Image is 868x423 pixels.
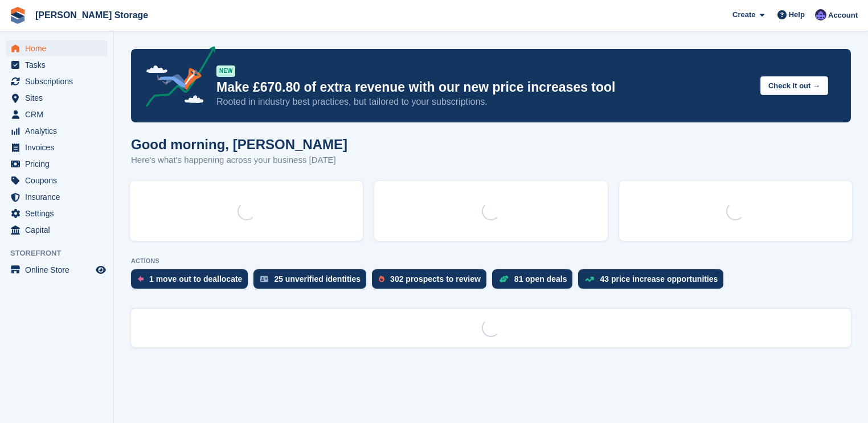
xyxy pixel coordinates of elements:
p: Here's what's happening across your business [DATE] [131,154,347,167]
img: stora-icon-8386f47178a22dfd0bd8f6a31ec36ba5ce8667c1dd55bd0f319d3a0aa187defe.svg [9,7,26,24]
img: price_increase_opportunities-93ffe204e8149a01c8c9dc8f82e8f89637d9d84a8eef4429ea346261dce0b2c0.svg [585,277,594,282]
a: menu [6,123,108,139]
span: Sites [25,90,93,106]
span: Create [732,9,755,20]
div: NEW [216,65,235,77]
span: Capital [25,222,93,238]
a: menu [6,40,108,56]
p: Rooted in industry best practices, but tailored to your subscriptions. [216,96,751,108]
span: Coupons [25,173,93,188]
span: Storefront [10,248,113,259]
a: 43 price increase opportunities [578,269,729,294]
button: Check it out → [760,76,828,95]
a: 25 unverified identities [253,269,372,294]
img: verify_identity-adf6edd0f0f0b5bbfe63781bf79b02c33cf7c696d77639b501bdc392416b5a36.svg [260,276,268,282]
a: menu [6,173,108,188]
a: menu [6,139,108,155]
a: menu [6,206,108,221]
a: menu [6,57,108,73]
div: 81 open deals [514,274,567,284]
a: menu [6,222,108,238]
span: Help [789,9,805,20]
a: 302 prospects to review [372,269,492,294]
img: price-adjustments-announcement-icon-8257ccfd72463d97f412b2fc003d46551f7dbcb40ab6d574587a9cd5c0d94... [136,46,216,111]
a: Preview store [94,263,108,277]
span: CRM [25,106,93,122]
p: ACTIONS [131,257,851,265]
span: Tasks [25,57,93,73]
img: deal-1b604bf984904fb50ccaf53a9ad4b4a5d6e5aea283cecdc64d6e3604feb123c2.svg [499,275,509,283]
span: Online Store [25,262,93,278]
span: Analytics [25,123,93,139]
h1: Good morning, [PERSON_NAME] [131,137,347,152]
div: 25 unverified identities [274,274,361,284]
span: Pricing [25,156,93,172]
div: 302 prospects to review [390,274,481,284]
a: menu [6,90,108,106]
span: Subscriptions [25,73,93,89]
p: Make £670.80 of extra revenue with our new price increases tool [216,79,751,96]
a: 81 open deals [492,269,579,294]
a: menu [6,189,108,205]
a: [PERSON_NAME] Storage [31,6,153,24]
span: Insurance [25,189,93,205]
img: Tim Sinnott [815,9,826,20]
a: menu [6,262,108,278]
div: 1 move out to deallocate [149,274,242,284]
a: 1 move out to deallocate [131,269,253,294]
span: Settings [25,206,93,221]
span: Home [25,40,93,56]
a: menu [6,106,108,122]
a: menu [6,73,108,89]
img: move_outs_to_deallocate_icon-f764333ba52eb49d3ac5e1228854f67142a1ed5810a6f6cc68b1a99e826820c5.svg [138,276,144,282]
a: menu [6,156,108,172]
span: Invoices [25,139,93,155]
span: Account [828,10,858,21]
div: 43 price increase opportunities [600,274,718,284]
img: prospect-51fa495bee0391a8d652442698ab0144808aea92771e9ea1ae160a38d050c398.svg [379,276,384,282]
